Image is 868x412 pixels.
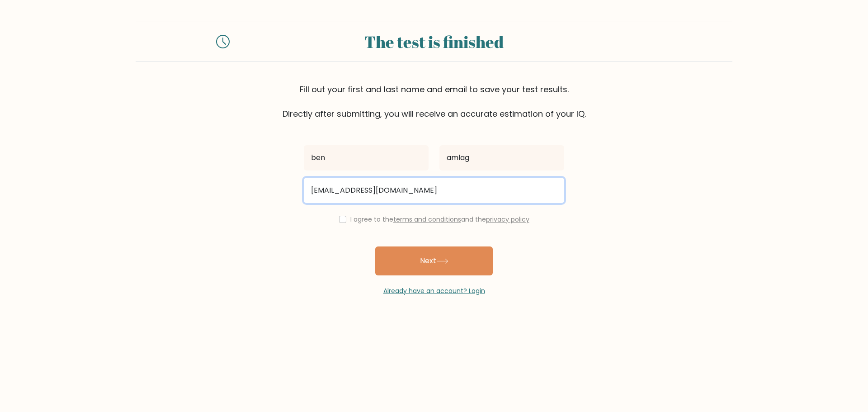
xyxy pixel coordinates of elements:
[439,145,564,170] input: Last name
[136,83,732,120] div: Fill out your first and last name and email to save your test results. Directly after submitting,...
[486,215,529,224] a: privacy policy
[350,215,529,224] label: I agree to the and the
[304,178,564,203] input: Email
[393,215,461,224] a: terms and conditions
[241,29,627,54] div: The test is finished
[375,246,493,275] button: Next
[304,145,429,170] input: First name
[383,286,485,295] a: Already have an account? Login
